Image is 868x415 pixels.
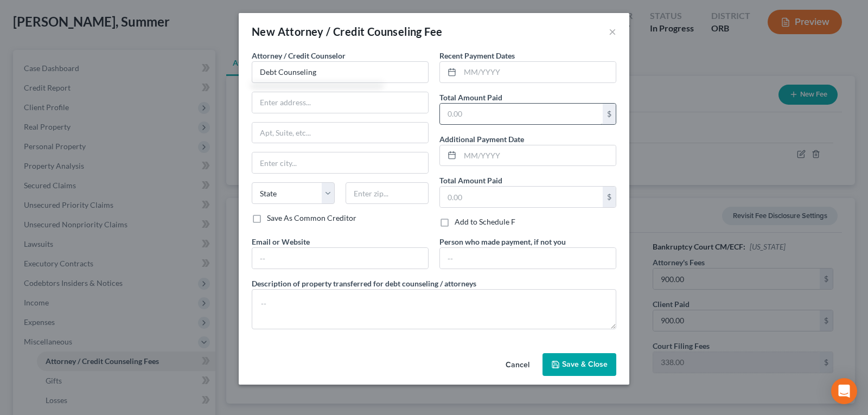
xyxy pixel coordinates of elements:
[497,354,538,376] button: Cancel
[252,25,275,38] span: New
[831,378,857,404] div: Open Intercom Messenger
[439,92,502,103] label: Total Amount Paid
[346,182,429,204] input: Enter zip...
[440,187,603,207] input: 0.00
[252,236,310,247] label: Email or Website
[252,248,428,269] input: --
[252,152,428,173] input: Enter city...
[252,51,346,60] span: Attorney / Credit Counselor
[439,236,566,247] label: Person who made payment, if not you
[440,248,616,269] input: --
[455,216,515,227] label: Add to Schedule F
[252,61,429,83] input: Search creditor by name...
[603,104,616,124] div: $
[603,187,616,207] div: $
[267,213,356,224] label: Save As Common Creditor
[252,92,428,113] input: Enter address...
[460,145,616,166] input: MM/YYYY
[278,25,443,38] span: Attorney / Credit Counseling Fee
[562,360,608,369] span: Save & Close
[609,25,616,38] button: ×
[439,175,502,186] label: Total Amount Paid
[252,123,428,143] input: Apt, Suite, etc...
[460,62,616,82] input: MM/YYYY
[542,353,616,376] button: Save & Close
[439,50,515,61] label: Recent Payment Dates
[439,133,524,145] label: Additional Payment Date
[440,104,603,124] input: 0.00
[252,278,476,289] label: Description of property transferred for debt counseling / attorneys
